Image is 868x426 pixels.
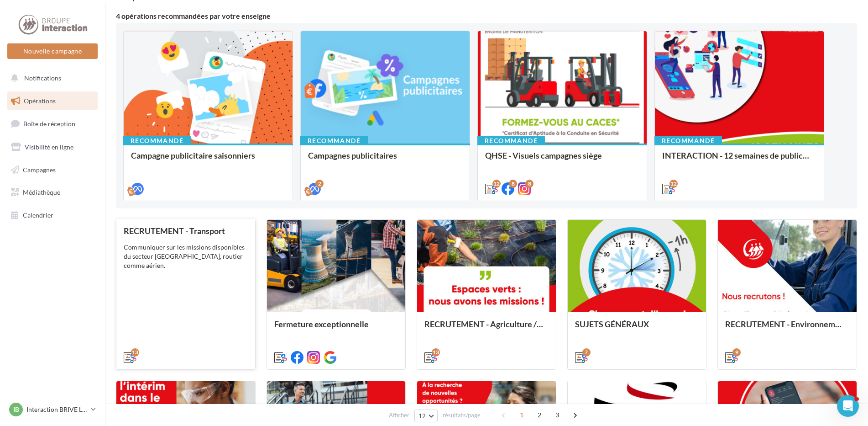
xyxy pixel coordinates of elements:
div: SUJETS GÉNÉRAUX [575,319,699,338]
button: 12 [414,410,438,422]
div: INTERACTION - 12 semaines de publication [662,151,816,169]
div: 4 opérations recommandées par votre enseigne [116,12,857,20]
span: Opérations [24,97,56,105]
span: 1 [514,408,529,422]
div: Recommandé [300,136,368,146]
p: Interaction BRIVE LA GAILLARDE [26,405,87,414]
div: 12 [669,180,678,188]
div: Recommandé [477,136,545,146]
div: Recommandé [123,136,191,146]
div: 8 [509,180,517,188]
a: Campagnes [5,160,99,180]
button: Nouvelle campagne [7,43,98,59]
a: Opérations [5,91,99,111]
div: 9 [732,348,741,357]
span: Calendrier [23,211,53,219]
div: Campagne publicitaire saisonniers [131,151,285,169]
span: 3 [550,408,565,422]
div: 8 [525,180,533,188]
span: Médiathèque [23,188,60,196]
div: RECRUTEMENT - Transport [124,226,248,235]
span: Campagnes [23,165,56,173]
div: 12 [492,180,501,188]
div: 13 [131,348,139,357]
span: IB [13,405,19,414]
div: QHSE - Visuels campagnes siège [485,151,639,169]
div: Recommandé [654,136,722,146]
a: Calendrier [5,206,99,225]
div: Communiquer sur les missions disponibles du secteur [GEOGRAPHIC_DATA], routier comme aérien. [124,243,248,270]
iframe: Intercom live chat [837,395,859,417]
div: 2 [315,180,324,188]
div: RECRUTEMENT - Agriculture / Espaces verts [424,319,549,338]
a: Médiathèque [5,183,99,202]
span: résultats/page [443,411,481,420]
span: 2 [532,408,547,422]
button: Notifications [5,69,96,88]
span: 12 [418,412,426,420]
span: Boîte de réception [23,120,75,128]
div: 13 [432,348,440,357]
span: Visibilité en ligne [25,143,73,151]
a: Boîte de réception [5,114,99,133]
div: Campagnes publicitaires [308,151,462,169]
a: Visibilité en ligne [5,138,99,157]
div: RECRUTEMENT - Environnement [725,319,849,338]
div: 7 [582,348,591,357]
div: Fermeture exceptionnelle [274,319,398,338]
span: Afficher [389,411,409,420]
span: Notifications [24,74,61,82]
a: IB Interaction BRIVE LA GAILLARDE [7,401,98,418]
